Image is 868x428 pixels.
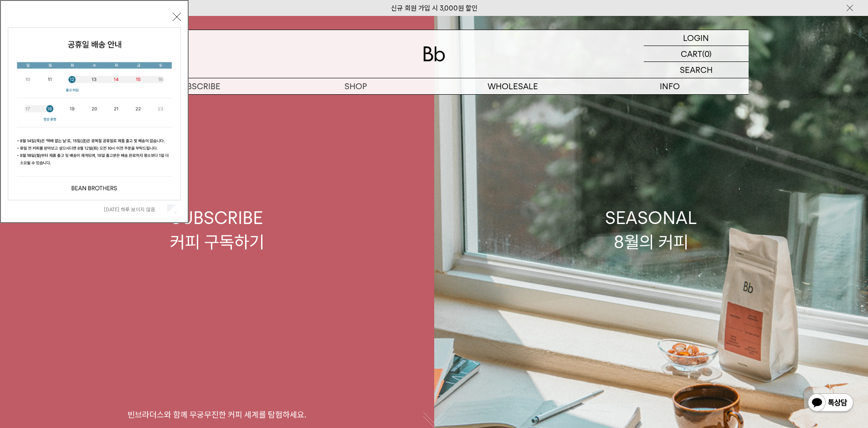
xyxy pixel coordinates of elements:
[681,46,702,61] p: CART
[591,78,749,94] p: INFO
[434,78,591,94] p: WHOLESALE
[391,4,478,12] a: 신규 회원 가입 시 3,000원 할인
[277,78,434,94] a: SHOP
[170,206,264,254] div: SUBSCRIBE 커피 구독하기
[807,392,854,414] img: 카카오톡 채널 1:1 채팅 버튼
[8,28,180,200] img: cb63d4bbb2e6550c365f227fdc69b27f_113810.jpg
[702,46,712,61] p: (0)
[173,13,181,21] button: 닫기
[644,30,749,46] a: LOGIN
[683,30,709,46] p: LOGIN
[423,46,445,61] img: 로고
[644,46,749,62] a: CART (0)
[605,206,697,254] div: SEASONAL 8월의 커피
[680,62,713,78] p: SEARCH
[104,206,165,213] label: [DATE] 하루 보이지 않음
[120,78,277,94] a: SUBSCRIBE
